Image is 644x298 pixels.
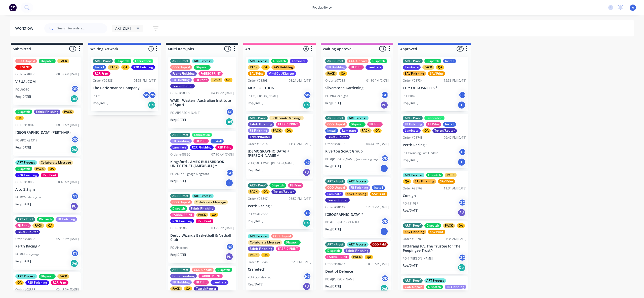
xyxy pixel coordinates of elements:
div: 01:50 PM [DATE] [366,78,389,83]
div: PU [303,168,311,176]
div: Dispatch [325,249,342,253]
div: Order #98339 [170,91,190,95]
div: Del [70,95,78,103]
div: Collaborate Message [269,116,304,120]
div: COD UnpaidDispatchPACKURGENTOrder #9885008:58 AM [DATE]VISUALCOMPO #9939GDReq.[DATE]Del [13,57,81,105]
div: ART - Proof [325,59,345,63]
div: Install [443,122,456,127]
div: FABRIC PRINT [276,122,300,127]
div: PU [225,253,233,261]
div: ART - ProofCOD UnpaidDispatchFB FinishingFB PrintLaminatePACKQAOrder #9798501:50 PM [DATE]Silvers... [323,57,391,111]
div: 12:33 PM [DATE] [366,205,389,210]
div: Texcel/Router [271,189,296,194]
div: Del [225,118,233,126]
p: PO #Misc signage [15,252,39,257]
div: Vinyl Cut/Kiss cut [267,71,296,76]
div: Dispatch [15,167,32,171]
div: SAV Finishing [271,65,295,70]
div: QA [48,167,56,171]
div: Laminate [403,65,421,70]
div: Texcel/Router [325,198,350,203]
div: PACK [325,71,337,76]
div: R2R Print [93,71,110,76]
div: FB Finishing [403,122,424,127]
div: ART - Proof [248,183,268,188]
div: PACK [248,65,260,70]
div: Texcel/Router [15,230,40,234]
div: ART - ProofDispatchFB FinishingFB PrintPACKQATexcel/RouterOrder #9885805:52 PM [DATE]Perth Racing... [13,215,81,270]
div: FB Finishing [56,217,77,222]
p: Req. [DATE] [325,227,341,232]
p: PO #[PERSON_NAME] [248,94,278,98]
div: ART Process [248,59,269,63]
div: FB Print [426,122,441,127]
p: [GEOGRAPHIC_DATA] (PERTHAIR) [15,130,79,135]
div: QA [121,65,130,70]
div: ART ProcessDispatchPACKQASAV FinishingSAV PrintOrder #9876911:34 AM [DATE]CorsignPO #31087GDReq.[... [401,171,468,219]
div: FB Print [193,78,209,82]
div: URGENT [15,65,32,70]
div: QA [261,253,270,257]
div: ART ProcessDispatchLaminatePACKQASAV FinishingSAV PrintVinyl Cut/Kiss cutOrder #9839808:21 AM [DA... [246,57,313,111]
div: QA [373,128,382,133]
p: PO #TBA [403,94,415,98]
div: Fabric Finishing [34,110,60,114]
div: ART - Proof [325,242,345,247]
div: PU [380,101,388,109]
div: Del [303,219,311,227]
p: Req. [DATE] [170,253,186,257]
div: QA [261,189,270,194]
div: QA [436,65,444,70]
p: Req. [DATE] [93,101,108,105]
div: COD Unpaid [15,59,37,63]
div: 05:52 PM [DATE] [56,237,79,241]
div: Del [148,101,156,109]
div: Texcel/Router [248,135,272,139]
div: KS [459,148,466,156]
div: QA [210,213,218,217]
div: PACK [34,167,46,171]
div: ART ProcessCOD UnpaidCollaborate MessageDispatchFabric FinishingFABRIC PRINTPACKQAOrder #9884603:... [246,232,313,293]
div: 08:58 AM [DATE] [56,72,79,77]
div: ART - ProofDispatchInstallLaminatePACKQASAV FinishingSAV PrintOrder #9873412:35 PM [DATE]CITY OF ... [401,57,468,111]
div: R2R Finishing [170,219,194,223]
div: COD Unpaid [170,65,192,70]
div: SAV Finishing [345,192,368,196]
div: 08:51 AM [DATE] [56,123,79,127]
p: PO #trailer signs [325,94,348,98]
div: SAV Print [370,192,387,196]
p: PO #[PERSON_NAME] (Yabby) - signage [325,157,378,162]
p: Req. [DATE] [325,101,341,105]
p: [GEOGRAPHIC_DATA] * [325,213,389,217]
div: COD Unpaid [347,59,369,63]
div: ART - Proof [93,59,113,63]
div: 04:19 PM [DATE] [211,91,234,95]
div: R2R Finishing [15,173,39,177]
p: CITY OF GOSNELLS * [403,86,466,90]
div: ART - Proof [325,116,345,120]
div: ART Process [347,179,369,184]
div: GD [226,169,234,177]
div: FABRIC PRINT [325,255,349,259]
div: PACK [108,65,119,70]
div: R2R Finishing [190,145,214,150]
div: Dispatch [194,65,211,70]
p: PO #9939 [15,87,29,92]
span: ART DEPT [115,26,131,31]
div: 07:36 AM [DATE] [444,237,466,241]
div: GD [381,155,389,162]
div: Install [372,185,385,190]
div: ART - ProofDispatchPACKQASAV FinishingSAV PrintOrder #9878007:36 AM [DATE]Tattarang P/L The Trust... [401,221,468,274]
div: ART Process [192,194,214,198]
div: 08:21 AM [DATE] [289,78,311,83]
div: Dispatch [271,59,288,63]
div: Laminate [325,192,343,196]
div: PACK [443,223,455,228]
div: Order #96585 [93,78,113,83]
div: Order #98149 [325,205,345,210]
div: COD Paid [370,242,388,247]
div: pW [143,91,150,99]
p: Riverton Scout Group [325,149,389,154]
div: ART Process [347,116,369,120]
p: PO #Winning Post Update [403,151,438,155]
